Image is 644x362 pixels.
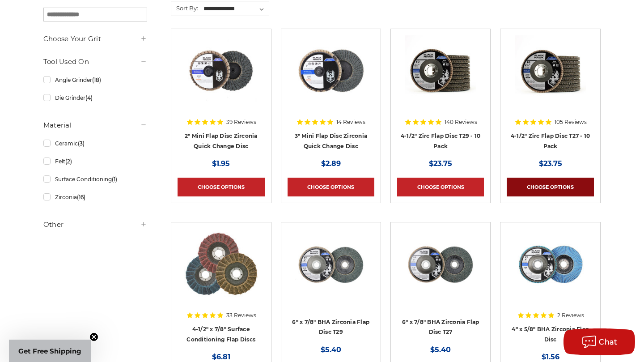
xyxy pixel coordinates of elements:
[512,326,589,343] a: 4" x 5/8" BHA Zirconia Flap Disc
[555,119,587,125] span: 105 Reviews
[563,328,635,355] button: Chat
[185,132,258,149] a: 2" Mini Flap Disc Zirconia Quick Change Disc
[405,35,476,107] img: 4.5" Black Hawk Zirconia Flap Disc 10 Pack
[542,353,559,361] span: $1.56
[178,229,264,315] a: Scotch brite flap discs
[288,229,374,315] a: Black Hawk 6 inch T29 coarse flap discs, 36 grit for efficient material removal
[43,171,147,187] a: Surface Conditioning
[185,35,257,107] img: Black Hawk Abrasives 2-inch Zirconia Flap Disc with 60 Grit Zirconia for Smooth Finishing
[397,178,484,196] a: Choose Options
[507,178,593,196] a: Choose Options
[43,219,147,230] h5: Other
[65,158,72,165] span: (2)
[43,136,147,151] a: Ceramic
[511,132,590,149] a: 4-1/2" Zirc Flap Disc T27 - 10 Pack
[226,119,256,125] span: 39 Reviews
[92,77,101,83] span: (18)
[171,1,198,15] label: Sort By:
[78,140,85,147] span: (3)
[112,176,117,183] span: (1)
[43,56,147,67] h5: Tool Used On
[539,159,562,168] span: $23.75
[85,94,93,101] span: (4)
[557,313,584,318] span: 2 Reviews
[89,332,98,341] button: Close teaser
[288,35,374,122] a: BHA 3" Quick Change 60 Grit Flap Disc for Fine Grinding and Finishing
[430,345,451,354] span: $5.40
[336,119,365,125] span: 14 Reviews
[507,229,593,315] a: 4-inch BHA Zirconia flap disc with 40 grit designed for aggressive metal sanding and grinding
[515,35,586,107] img: Black Hawk 4-1/2" x 7/8" Flap Disc Type 27 - 10 Pack
[295,229,367,300] img: Black Hawk 6 inch T29 coarse flap discs, 36 grit for efficient material removal
[77,194,85,200] span: (16)
[178,178,264,196] a: Choose Options
[397,229,484,315] a: Coarse 36 grit BHA Zirconia flap disc, 6-inch, flat T27 for aggressive material removal
[515,229,586,300] img: 4-inch BHA Zirconia flap disc with 40 grit designed for aggressive metal sanding and grinding
[295,132,368,149] a: 3" Mini Flap Disc Zirconia Quick Change Disc
[288,178,374,196] a: Choose Options
[397,35,484,122] a: 4.5" Black Hawk Zirconia Flap Disc 10 Pack
[184,229,258,300] img: Scotch brite flap discs
[212,159,230,168] span: $1.95
[9,340,91,362] div: Get Free ShippingClose teaser
[401,132,481,149] a: 4-1/2" Zirc Flap Disc T29 - 10 Pack
[226,313,256,318] span: 33 Reviews
[321,345,341,354] span: $5.40
[321,159,341,168] span: $2.89
[445,119,477,125] span: 140 Reviews
[292,319,369,336] a: 6" x 7/8" BHA Zirconia Flap Disc T29
[186,326,255,343] a: 4-1/2" x 7/8" Surface Conditioning Flap Discs
[19,347,82,355] span: Get Free Shipping
[43,72,147,88] a: Angle Grinder
[402,319,479,336] a: 6" x 7/8" BHA Zirconia Flap Disc T27
[507,35,593,122] a: Black Hawk 4-1/2" x 7/8" Flap Disc Type 27 - 10 Pack
[43,189,147,205] a: Zirconia
[295,35,367,107] img: BHA 3" Quick Change 60 Grit Flap Disc for Fine Grinding and Finishing
[429,159,452,168] span: $23.75
[43,120,147,131] h5: Material
[43,153,147,169] a: Felt
[212,353,230,361] span: $6.81
[178,35,264,122] a: Black Hawk Abrasives 2-inch Zirconia Flap Disc with 60 Grit Zirconia for Smooth Finishing
[599,338,618,346] span: Chat
[43,34,147,44] h5: Choose Your Grit
[202,2,269,16] select: Sort By:
[405,229,476,300] img: Coarse 36 grit BHA Zirconia flap disc, 6-inch, flat T27 for aggressive material removal
[43,90,147,106] a: Die Grinder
